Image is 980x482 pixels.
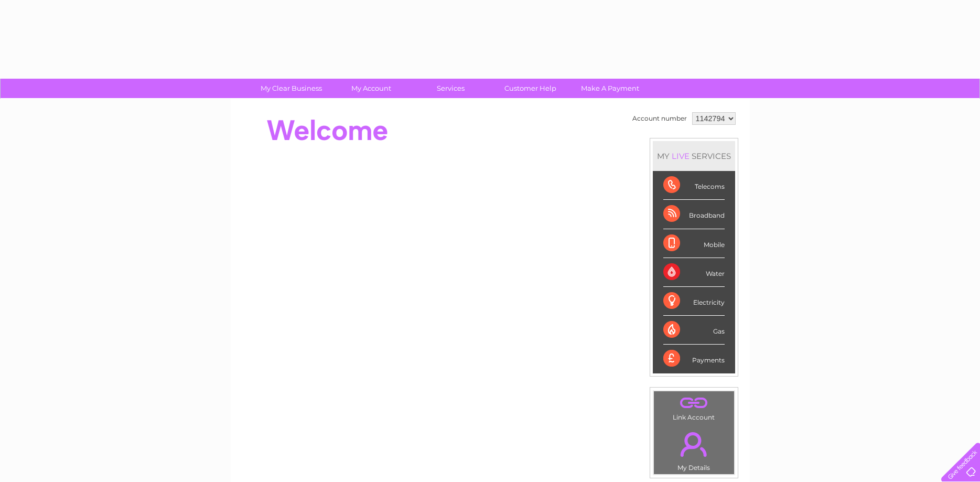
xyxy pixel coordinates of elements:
div: Electricity [663,287,725,316]
td: Account number [630,110,690,127]
div: Telecoms [663,171,725,200]
td: Link Account [653,391,735,424]
div: Gas [663,316,725,345]
a: Make A Payment [567,79,653,98]
a: My Account [328,79,414,98]
div: MY SERVICES [653,141,735,171]
div: Payments [663,345,725,373]
div: Water [663,258,725,287]
td: My Details [653,423,735,475]
a: . [656,394,731,412]
a: . [656,426,731,463]
div: Broadband [663,200,725,229]
div: LIVE [670,151,692,161]
div: Mobile [663,229,725,258]
a: Customer Help [487,79,574,98]
a: My Clear Business [248,79,335,98]
a: Services [407,79,494,98]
